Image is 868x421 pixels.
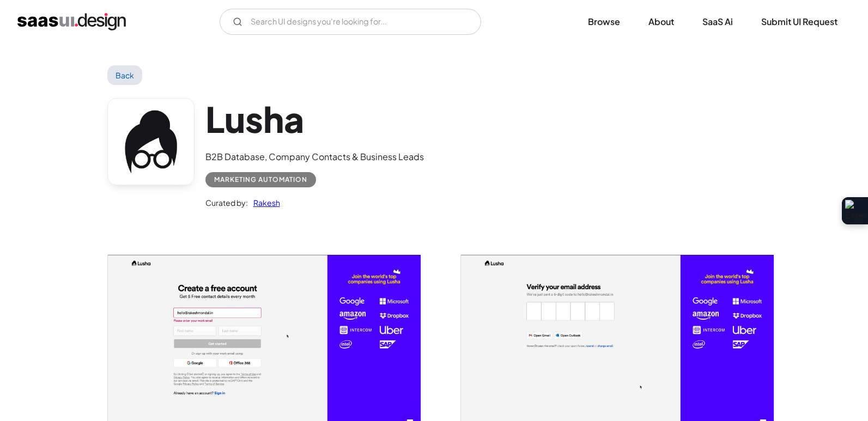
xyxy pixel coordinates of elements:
[220,9,481,35] input: Search UI designs you're looking for...
[205,196,248,209] div: Curated by:
[748,10,851,34] a: Submit UI Request
[845,200,865,222] img: Extension Icon
[205,150,424,163] div: B2B Database, Company Contacts & Business Leads
[220,9,481,35] form: Email Form
[248,196,280,209] a: Rakesh
[575,10,633,34] a: Browse
[17,13,126,30] a: home
[205,98,424,140] h1: Lusha
[635,10,687,34] a: About
[214,173,307,186] div: Marketing Automation
[689,10,746,34] a: SaaS Ai
[107,65,143,85] a: Back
